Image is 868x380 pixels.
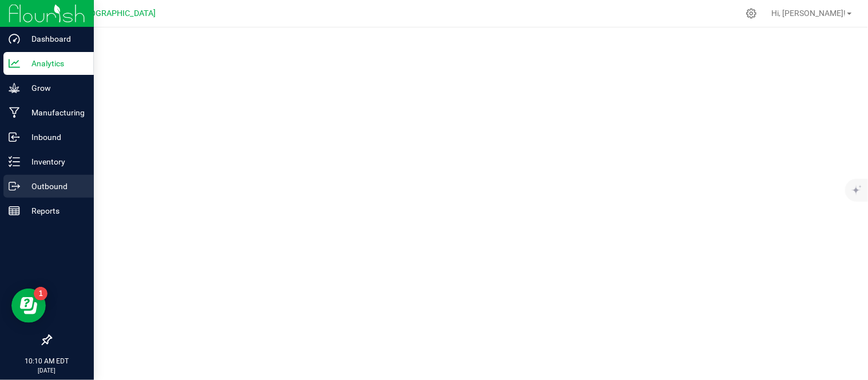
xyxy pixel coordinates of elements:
[5,356,89,366] p: 10:10 AM EDT
[20,130,89,144] p: Inbound
[20,106,89,119] p: Manufacturing
[9,205,20,217] inline-svg: Reports
[9,107,20,118] inline-svg: Manufacturing
[20,179,89,193] p: Outbound
[772,9,846,18] span: Hi, [PERSON_NAME]!
[20,32,89,46] p: Dashboard
[20,81,89,95] p: Grow
[744,8,759,19] div: Manage settings
[9,33,20,45] inline-svg: Dashboard
[11,289,46,323] iframe: Resource center
[9,82,20,94] inline-svg: Grow
[20,57,89,70] p: Analytics
[20,204,89,218] p: Reports
[9,156,20,167] inline-svg: Inventory
[78,9,156,18] span: [GEOGRAPHIC_DATA]
[5,366,89,375] p: [DATE]
[9,181,20,192] inline-svg: Outbound
[34,287,47,301] iframe: Resource center unread badge
[9,58,20,69] inline-svg: Analytics
[9,131,20,143] inline-svg: Inbound
[20,155,89,169] p: Inventory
